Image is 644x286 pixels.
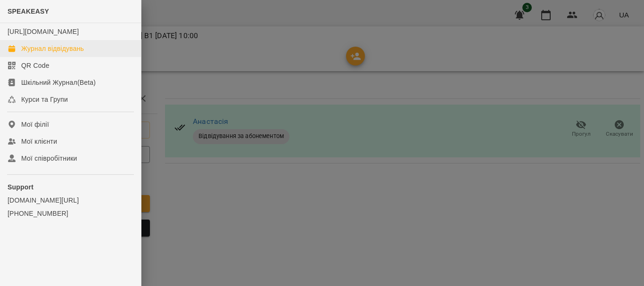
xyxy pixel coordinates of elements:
p: Support [8,182,133,192]
div: Мої філії [21,120,49,129]
div: Мої співробітники [21,154,77,163]
a: [URL][DOMAIN_NAME] [8,28,79,35]
a: [PHONE_NUMBER] [8,209,133,218]
div: Курси та Групи [21,95,68,104]
div: Шкільний Журнал(Beta) [21,78,96,87]
span: SPEAKEASY [8,8,49,15]
a: [DOMAIN_NAME][URL] [8,196,133,205]
div: Мої клієнти [21,137,57,146]
div: QR Code [21,61,50,70]
div: Журнал відвідувань [21,44,84,53]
